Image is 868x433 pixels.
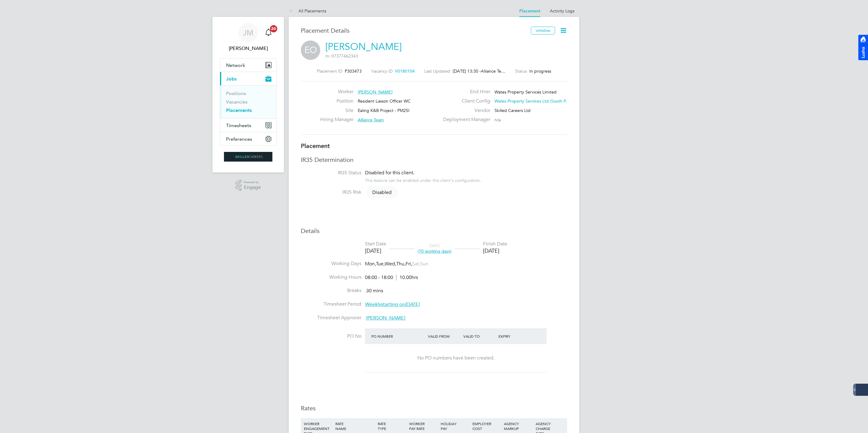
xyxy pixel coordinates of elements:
[365,301,419,307] span: starting on
[439,107,490,114] label: Vendor
[396,261,406,267] span: Thu,
[244,185,261,190] span: Engage
[481,68,505,74] span: Alliance Te…
[301,315,361,321] label: Timesheet Approver
[366,186,398,198] span: Disabled
[220,23,277,52] a: JM[PERSON_NAME]
[220,72,276,85] button: Jobs
[301,301,361,307] label: Timesheet Period
[325,53,358,59] span: m: 07377462343
[301,27,526,34] h3: Placement Details
[462,331,497,342] div: Valid To
[235,180,261,191] a: Powered byEngage
[301,41,320,60] span: EO
[365,301,381,307] em: Weekly
[301,404,567,412] h3: Rates
[320,98,353,104] label: Position
[320,89,353,95] label: Worker
[226,99,248,105] a: Vacancies
[320,116,353,123] label: Hiring Manager
[395,68,415,74] span: V0180104
[519,8,540,14] a: Placement
[220,152,277,162] a: Go to home page
[301,142,330,149] b: Placement
[358,117,384,123] span: Alliance Team
[226,62,245,68] span: Network
[439,89,490,95] label: End Hirer
[320,107,353,114] label: Site
[406,261,412,267] span: Fri,
[497,331,532,342] div: Expiry
[301,156,567,164] h3: IR35 Determination
[365,261,376,267] span: Mon,
[415,243,455,254] div: DAYS
[483,247,507,254] div: [DATE]
[226,90,246,96] a: Positions
[515,68,527,74] label: Status
[220,45,277,52] span: Jack McMurray
[531,27,555,34] button: Unfollow
[385,261,396,267] span: Wed,
[529,68,551,74] span: In progress
[301,287,361,294] label: Breaks
[550,8,574,14] a: Activity Logs
[365,247,386,254] div: [DATE]
[495,108,531,113] span: Skilled Careers Ltd
[365,170,414,176] span: Disabled for this client.
[365,241,386,247] div: Start Date
[366,288,383,294] span: 30 mins
[220,132,276,146] button: Preferences
[220,119,276,132] button: Timesheets
[358,108,409,113] span: Ealing K&B Project - PM25I
[426,331,462,342] div: Valid From
[301,189,361,195] label: IR35 Risk
[220,58,276,72] button: Network
[289,8,326,14] a: All Placements
[376,261,385,267] span: Tue,
[495,89,557,95] span: Wates Property Services Limited
[325,41,402,53] a: [PERSON_NAME]
[424,68,450,74] label: Last Updated
[212,17,284,172] nav: Main navigation
[365,274,418,281] div: 08:00 - 18:00
[412,261,420,267] span: Sat,
[301,227,567,235] h3: Details
[301,333,361,340] label: PO No
[495,98,570,104] span: Wates Property Services Ltd (South P…
[396,274,418,280] span: 10.00hrs
[226,136,252,142] span: Preferences
[301,261,361,267] label: Working Days
[371,68,393,74] label: Vacancy ID
[439,98,490,104] label: Client Config
[226,76,237,82] span: Jobs
[317,68,342,74] label: Placement ID
[405,301,419,307] em: [DATE]
[365,176,481,183] div: This feature can be enabled under this client's configuration.
[483,241,507,247] div: Finish Date
[226,123,251,128] span: Timesheets
[262,23,275,42] a: 20
[420,261,428,267] span: Sun
[371,355,541,361] div: No PO numbers have been created.
[358,89,393,95] span: [PERSON_NAME]
[226,107,252,113] a: Placements
[224,152,272,162] img: skilledcareers-logo-retina.png
[345,68,362,74] span: P303473
[418,248,452,254] span: (70 working days)
[301,170,361,176] label: IR35 Status
[270,25,277,32] span: 20
[439,116,490,123] label: Deployment Manager
[220,85,276,118] div: Jobs
[370,331,426,342] div: PO Number
[453,68,481,74] span: [DATE] 13:30 -
[358,98,411,104] span: Resident Liaison Officer WC
[243,29,253,37] span: JM
[366,315,405,321] span: [PERSON_NAME]
[244,180,261,185] span: Powered by
[301,274,361,280] label: Working Hours
[495,117,501,123] span: n/a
